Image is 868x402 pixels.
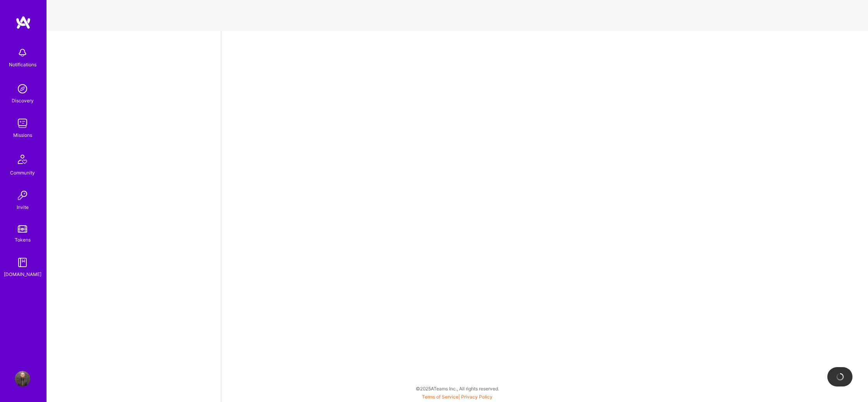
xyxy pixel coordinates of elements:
[835,372,845,381] img: loading
[9,60,36,69] div: Notifications
[17,203,29,211] div: Invite
[12,97,34,105] div: Discovery
[15,16,31,29] img: logo
[46,379,868,398] div: © 2025 ATeams Inc., All rights reserved.
[422,394,493,400] span: |
[15,188,30,203] img: Invite
[13,150,32,169] img: Community
[15,116,30,131] img: teamwork
[4,270,41,278] div: [DOMAIN_NAME]
[15,81,30,97] img: discovery
[15,255,30,270] img: guide book
[15,371,30,386] img: User Avatar
[18,225,27,233] img: tokens
[15,45,30,60] img: bell
[461,394,493,400] a: Privacy Policy
[13,131,32,139] div: Missions
[13,371,32,386] a: User Avatar
[15,236,31,244] div: Tokens
[422,394,458,400] a: Terms of Service
[10,169,35,177] div: Community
